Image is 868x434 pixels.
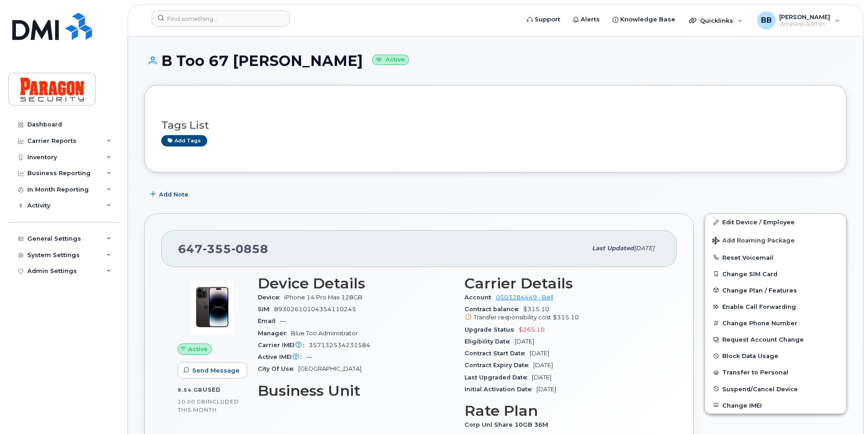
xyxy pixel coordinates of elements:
span: Add Roaming Package [712,237,795,246]
button: Block Data Usage [705,348,846,364]
span: SIM [258,306,274,313]
span: Enable Call Forwarding [722,303,796,310]
span: — [280,318,286,324]
span: Active [188,345,208,353]
span: 9.54 GB [178,387,203,393]
span: $265.10 [519,326,545,333]
button: Change SIM Card [705,266,846,282]
span: [DATE] [515,338,534,345]
h3: Carrier Details [465,275,660,292]
span: $315.10 [553,314,579,321]
h3: Tags List [161,120,830,131]
span: [DATE] [634,245,654,252]
span: 10.00 GB [178,399,206,405]
h1: B Too 67 [PERSON_NAME] [144,53,847,69]
button: Change Phone Number [705,315,846,331]
span: [DATE] [533,362,553,368]
button: Reset Voicemail [705,249,846,266]
span: included this month [178,398,239,413]
a: 0503284449 - Bell [496,294,553,301]
h3: Device Details [258,275,454,292]
span: Transfer responsibility cost [474,314,551,321]
button: Change Plan / Features [705,282,846,298]
span: Last updated [592,245,634,252]
span: 355 [203,242,231,256]
span: Suspend/Cancel Device [722,385,798,392]
img: image20231002-3703462-by0d28.jpeg [185,280,240,334]
span: 647 [178,242,268,256]
span: Change Plan / Features [722,287,797,293]
button: Enable Call Forwarding [705,298,846,315]
span: Active IMEI [258,353,306,360]
span: 357132534231584 [309,342,370,348]
span: Eligibility Date [465,338,515,345]
button: Request Account Change [705,331,846,348]
span: Contract balance [465,306,523,313]
span: Send Message [192,366,240,375]
span: $315.10 [465,306,660,322]
small: Active [372,55,409,65]
span: [DATE] [530,350,549,357]
a: Add tags [161,135,207,146]
span: 89302610104354110245 [274,306,356,313]
button: Add Roaming Package [705,231,846,249]
button: Suspend/Cancel Device [705,381,846,397]
span: Last Upgraded Date [465,374,532,381]
span: Initial Activation Date [465,386,536,393]
span: Contract Start Date [465,350,530,357]
span: 0858 [231,242,268,256]
span: — [306,353,312,360]
span: Device [258,294,284,301]
h3: Business Unit [258,383,454,399]
span: iPhone 14 Pro Max 128GB [284,294,363,301]
button: Transfer to Personal [705,364,846,380]
span: Email [258,318,280,324]
span: [GEOGRAPHIC_DATA] [298,365,362,372]
span: Carrier IMEI [258,342,309,348]
button: Send Message [178,362,247,378]
span: Upgrade Status [465,326,519,333]
button: Add Note [144,186,196,202]
span: Contract Expiry Date [465,362,533,368]
span: used [203,386,221,393]
span: Account [465,294,496,301]
span: Corp Unl Share 10GB 36M [465,421,553,428]
a: Edit Device / Employee [705,214,846,230]
span: Add Note [159,190,189,199]
span: [DATE] [532,374,551,381]
span: City Of Use [258,365,298,372]
span: [DATE] [536,386,556,393]
span: Manager [258,330,291,337]
h3: Rate Plan [465,403,660,419]
span: Blue Too Administrator [291,330,358,337]
button: Change IMEI [705,397,846,414]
